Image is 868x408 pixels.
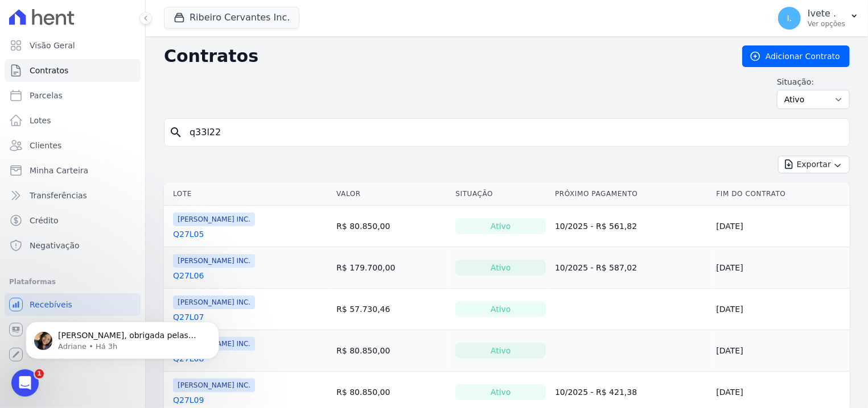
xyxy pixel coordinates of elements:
span: [PERSON_NAME] INC. [173,213,255,226]
span: Minha Carteira [30,165,88,176]
span: Lotes [30,115,51,126]
span: [PERSON_NAME] INC. [173,254,255,268]
button: Exportar [778,156,850,173]
input: Buscar por nome do lote [183,121,845,144]
span: [PERSON_NAME] INC. [173,378,255,392]
a: Clientes [5,134,141,157]
i: search [169,126,183,139]
td: R$ 80.850,00 [332,206,451,247]
h2: Contratos [164,46,724,66]
a: Minha Carteira [5,159,141,182]
a: Lotes [5,109,141,132]
a: 10/2025 - R$ 587,02 [555,263,637,272]
a: Q27L06 [173,270,204,281]
th: Valor [332,182,451,206]
a: Adicionar Contrato [742,45,850,67]
span: [PERSON_NAME] INC. [173,295,255,309]
button: Ribeiro Cervantes Inc. [164,7,299,28]
a: Transferências [5,184,141,207]
a: Negativação [5,234,141,257]
div: Plataformas [9,275,136,289]
span: 1 [35,369,44,378]
div: Ativo [455,384,546,400]
label: Situação: [777,76,850,88]
p: Ver opções [808,19,845,28]
span: Transferências [30,190,87,201]
p: Ivete . [808,8,845,19]
div: Ativo [455,260,546,276]
a: Q27L05 [173,228,204,240]
td: R$ 179.700,00 [332,247,451,289]
a: Parcelas [5,84,141,107]
th: Lote [164,182,332,206]
span: Crédito [30,215,59,226]
td: R$ 80.850,00 [332,330,451,372]
span: Parcelas [30,90,63,101]
a: 10/2025 - R$ 421,38 [555,388,637,397]
td: [DATE] [712,247,850,289]
th: Situação [451,182,550,206]
button: I. Ivete . Ver opções [769,2,868,34]
span: Negativação [30,240,80,251]
span: Clientes [30,140,61,151]
a: 10/2025 - R$ 561,82 [555,222,637,231]
td: [DATE] [712,206,850,247]
span: Visão Geral [30,40,75,51]
a: Visão Geral [5,34,141,57]
a: Recebíveis [5,293,141,316]
th: Próximo Pagamento [550,182,711,206]
th: Fim do Contrato [712,182,850,206]
a: Q27L09 [173,394,204,406]
div: Ativo [455,301,546,317]
div: Ativo [455,343,546,359]
a: Conta Hent [5,318,141,341]
a: Crédito [5,209,141,232]
span: Contratos [30,65,68,76]
p: Message from Adriane, sent Há 3h [50,44,196,54]
span: [PERSON_NAME], obrigada pelas informações. Internamente consigo ajustar a data de assinatura. Se ... [50,33,192,98]
iframe: Intercom live chat [11,369,39,397]
div: Ativo [455,218,546,234]
iframe: Intercom notifications mensagem [9,298,236,377]
a: Contratos [5,59,141,82]
td: [DATE] [712,330,850,372]
span: I. [787,14,792,22]
td: R$ 57.730,46 [332,289,451,330]
td: [DATE] [712,289,850,330]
